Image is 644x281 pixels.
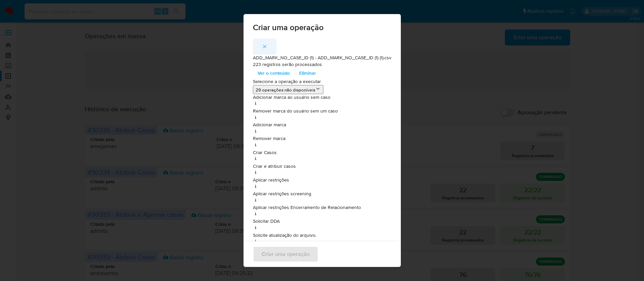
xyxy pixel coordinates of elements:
[299,68,316,78] span: Eliminar
[253,177,391,184] p: Aplicar restrições
[253,68,294,78] button: Ver o conteúdo
[253,61,391,68] p: 223 registros serão processados
[253,55,391,61] p: ADD_MARK_NO_CASE_ID (1) - ADD_MARK_NO_CASE_ID (1) (1).csv
[253,191,391,197] p: Aplicar restrições screening
[253,163,391,170] p: Criar e atribuir casos
[253,94,391,101] p: Adicionar marca ao usuário sem caso
[253,149,391,156] p: Criar Casos
[253,135,391,142] p: Remover marca
[253,23,391,31] span: Criar uma operação
[253,122,391,128] p: Adicionar marca
[253,232,391,239] p: Solicite atualização do arquivo.
[253,204,391,211] p: Aplicar restrições Encerramento de Relacionamento
[253,78,391,85] p: Selecione a operação a executar
[253,218,391,225] p: Solicitar DDA
[294,68,321,78] button: Eliminar
[253,108,391,115] p: Remover marca do usuário sem um caso
[258,68,290,78] span: Ver o conteúdo
[253,85,323,94] button: 29 operações não disponíveis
